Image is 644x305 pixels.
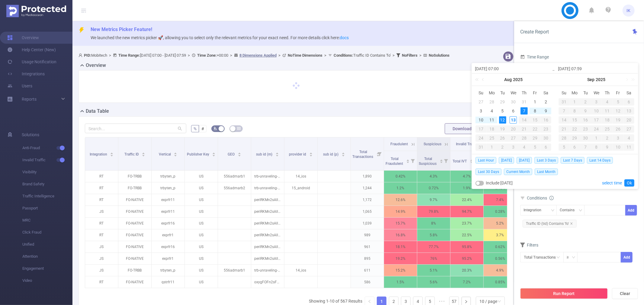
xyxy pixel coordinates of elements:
[486,97,497,106] td: July 28, 2025
[580,116,591,124] div: 16
[497,124,508,134] td: August 19, 2025
[569,98,580,105] div: 1
[486,106,497,115] td: August 4, 2025
[194,126,197,131] span: %
[602,134,613,142] div: 2
[579,209,582,213] i: icon: down
[85,124,186,133] input: Search...
[22,214,72,226] span: MRC
[559,106,569,115] td: September 7, 2025
[623,90,634,96] span: Sa
[559,134,569,143] td: September 28, 2025
[540,134,551,143] td: August 30, 2025
[602,98,613,105] div: 4
[569,134,580,143] td: September 29, 2025
[504,74,512,86] a: Aug
[78,53,450,58] span: Mobitech [DATE] 07:00 - [DATE] 07:59 +00:00
[623,88,634,97] th: Sat
[228,53,234,58] span: >
[512,74,523,86] a: 2025
[540,97,551,106] td: August 2, 2025
[445,123,488,134] button: Download PDF
[519,97,530,106] td: July 31, 2025
[540,115,551,124] td: August 16, 2025
[475,65,552,72] input: Start date
[540,134,551,142] div: 30
[530,134,540,142] div: 29
[559,124,569,134] td: September 21, 2025
[519,134,530,142] div: 28
[519,134,530,143] td: August 28, 2025
[580,143,591,151] div: 7
[595,74,606,86] a: 2025
[508,143,519,152] td: September 3, 2025
[456,142,478,146] span: Invalid Traffic
[591,98,602,105] div: 3
[591,124,602,134] td: September 24, 2025
[488,116,495,124] div: 11
[623,143,634,151] div: 11
[213,127,217,130] i: icon: bg-colors
[623,124,634,134] td: September 27, 2025
[519,115,530,124] td: August 14, 2025
[613,116,623,124] div: 19
[569,106,580,115] td: September 8, 2025
[560,205,579,215] div: Contains
[558,65,635,72] input: End date
[520,288,608,299] button: Run Report
[476,106,486,115] td: August 3, 2025
[110,152,114,153] i: icon: caret-up
[22,202,72,214] span: Passport
[499,116,506,124] div: 12
[569,143,580,151] div: 6
[559,98,569,105] div: 31
[540,143,551,152] td: September 6, 2025
[508,134,519,142] div: 27
[559,143,569,151] div: 5
[7,80,32,92] a: Users
[322,53,328,58] span: >
[497,134,508,143] td: August 26, 2025
[519,125,530,133] div: 21
[476,143,486,151] div: 31
[602,115,613,124] td: September 18, 2025
[623,125,634,133] div: 27
[623,107,634,115] div: 13
[623,106,634,115] td: September 13, 2025
[477,107,485,115] div: 3
[569,88,580,97] th: Mon
[110,152,114,155] div: Sort
[559,116,569,124] div: 14
[497,134,508,142] div: 26
[580,125,591,133] div: 23
[531,107,539,115] div: 8
[7,44,56,56] a: Help Center (New)
[519,90,530,96] span: Th
[486,143,497,152] td: September 1, 2025
[486,88,497,97] th: Mon
[497,90,508,96] span: Tu
[531,98,539,105] div: 1
[7,68,45,80] a: Integrations
[334,53,391,58] span: Traffic ID Contains 'fo'
[78,27,85,33] i: icon: thunderbolt
[519,124,530,134] td: August 21, 2025
[107,53,113,58] span: >
[602,143,613,151] div: 9
[476,97,486,106] td: July 27, 2025
[530,125,540,133] div: 22
[409,151,417,170] i: Filter menu
[602,88,613,97] th: Thu
[352,150,374,159] span: Total Transactions
[84,53,91,58] b: PID:
[623,134,634,143] td: October 4, 2025
[621,252,633,263] button: Add
[530,134,540,143] td: August 29, 2025
[476,88,486,97] th: Sun
[580,98,591,105] div: 2
[497,125,508,133] div: 19
[78,53,84,57] i: icon: user
[625,205,637,215] button: Add
[613,107,623,115] div: 12
[569,90,580,96] span: Mo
